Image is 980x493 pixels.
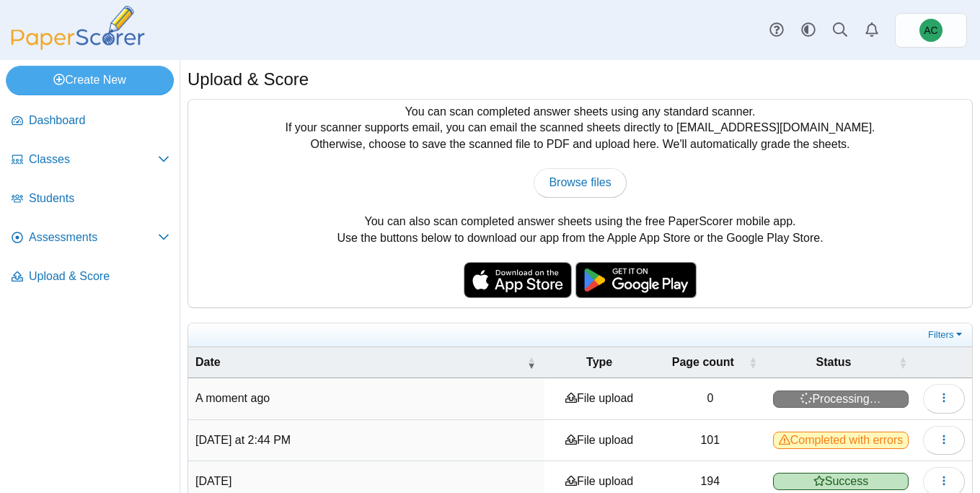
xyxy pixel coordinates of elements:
span: Andrew Christman [924,25,937,35]
span: Page count [672,356,734,368]
a: Upload & Score [6,260,175,295]
a: Create New [6,66,174,95]
a: Assessments [6,221,175,256]
span: Processing… [773,391,909,408]
a: Filters [924,328,968,342]
span: Browse files [549,176,611,188]
span: Assessments [29,230,158,245]
span: Status [816,356,852,368]
span: Students [29,191,169,206]
td: 101 [655,420,767,461]
td: File upload [544,378,655,419]
time: Sep 3, 2025 at 11:37 AM [195,392,270,404]
div: You can scan completed answer sheets using any standard scanner. If your scanner supports email, ... [188,100,972,307]
img: google-play-badge.png [575,262,697,298]
a: Andrew Christman [895,13,967,48]
span: Upload & Score [29,269,169,284]
a: Dashboard [6,104,175,139]
time: Aug 26, 2025 at 2:22 PM [195,475,231,487]
span: Date [195,356,221,368]
span: Date : Activate to remove sorting [527,347,536,378]
span: Dashboard [29,113,169,128]
td: File upload [544,420,655,461]
a: PaperScorer [6,40,150,52]
span: Type [586,356,612,368]
span: Page count : Activate to sort [749,347,757,378]
span: Success [773,473,909,490]
a: Students [6,182,175,217]
span: Completed with errors [773,432,909,449]
td: 0 [655,378,767,419]
a: Browse files [534,168,626,197]
span: Classes [29,152,158,167]
img: PaperScorer [6,6,150,50]
time: Aug 28, 2025 at 2:44 PM [195,434,291,446]
img: apple-store-badge.svg [464,262,572,298]
a: Classes [6,143,175,178]
h1: Upload & Score [187,67,309,92]
span: Andrew Christman [919,19,943,42]
span: Status : Activate to sort [899,347,907,378]
a: Alerts [856,14,888,46]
